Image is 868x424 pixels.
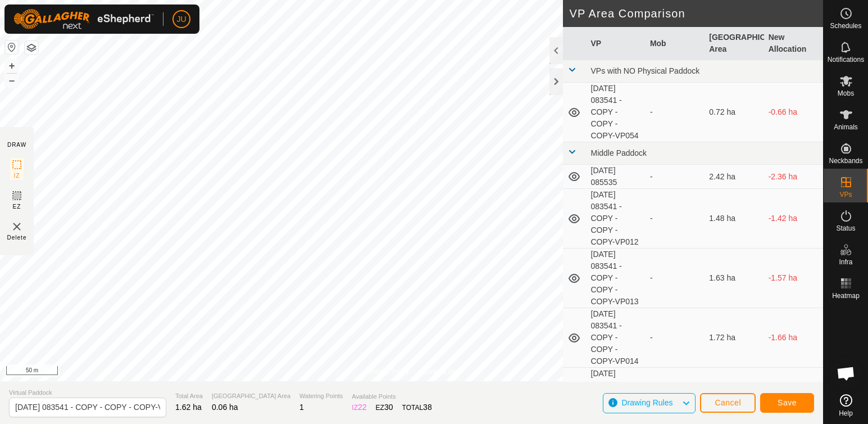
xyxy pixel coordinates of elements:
[621,398,672,407] span: Drawing Rules
[836,225,855,232] span: Status
[650,213,700,224] div: -
[587,27,646,60] th: VP
[829,157,862,164] span: Neckbands
[705,189,764,249] td: 1.48 ha
[367,367,409,377] a: Privacy Policy
[650,171,700,183] div: -
[299,403,304,412] span: 1
[828,56,864,63] span: Notifications
[705,165,764,189] td: 2.42 ha
[5,74,19,87] button: –
[587,308,646,368] td: [DATE] 083541 - COPY - COPY - COPY-VP014
[832,292,860,299] span: Heatmap
[830,22,861,29] span: Schedules
[778,398,797,407] span: Save
[705,83,764,142] td: 0.72 ha
[175,391,203,401] span: Total Area
[176,13,186,25] span: JU
[7,141,26,149] div: DRAW
[705,308,764,368] td: 1.72 ha
[764,27,823,60] th: New Allocation
[591,66,700,75] span: VPs with NO Physical Paddock
[839,410,853,417] span: Help
[764,249,823,308] td: -1.57 ha
[25,41,38,55] button: Map Layers
[650,272,700,284] div: -
[9,388,166,398] span: Virtual Paddock
[587,165,646,189] td: [DATE] 085535
[839,191,852,198] span: VPs
[587,189,646,249] td: [DATE] 083541 - COPY - COPY - COPY-VP012
[646,27,705,60] th: Mob
[764,189,823,249] td: -1.42 ha
[14,172,20,180] span: IZ
[764,83,823,142] td: -0.66 ha
[422,367,456,377] a: Contact Us
[423,403,432,412] span: 38
[5,40,19,54] button: Reset Map
[376,402,393,413] div: EZ
[839,259,852,265] span: Infra
[587,83,646,142] td: [DATE] 083541 - COPY - COPY - COPY-VP054
[834,124,858,130] span: Animals
[13,202,21,211] span: EZ
[352,402,366,413] div: IZ
[352,392,431,402] span: Available Points
[650,332,700,344] div: -
[760,393,814,413] button: Save
[764,165,823,189] td: -2.36 ha
[212,391,290,401] span: [GEOGRAPHIC_DATA] Area
[13,9,154,29] img: Gallagher Logo
[570,7,824,20] h2: VP Area Comparison
[650,106,700,118] div: -
[705,249,764,308] td: 1.63 ha
[838,90,854,97] span: Mobs
[591,148,647,157] span: Middle Paddock
[824,390,868,421] a: Help
[10,220,24,233] img: VP
[5,59,19,73] button: +
[587,249,646,308] td: [DATE] 083541 - COPY - COPY - COPY-VP013
[715,398,741,407] span: Cancel
[7,233,27,242] span: Delete
[829,357,863,390] div: Open chat
[402,402,432,413] div: TOTAL
[700,393,756,413] button: Cancel
[764,308,823,368] td: -1.66 ha
[299,391,343,401] span: Watering Points
[705,27,764,60] th: [GEOGRAPHIC_DATA] Area
[358,403,367,412] span: 22
[384,403,393,412] span: 30
[212,403,238,412] span: 0.06 ha
[175,403,202,412] span: 1.62 ha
